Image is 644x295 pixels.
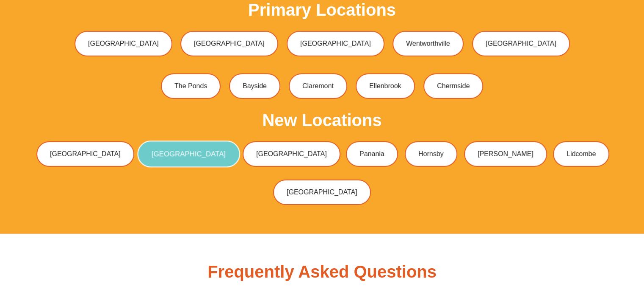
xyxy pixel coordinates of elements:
[137,140,240,167] a: [GEOGRAPHIC_DATA]
[174,83,207,90] span: The Ponds
[180,31,278,56] a: [GEOGRAPHIC_DATA]
[243,83,267,90] span: Bayside
[392,31,464,56] a: Wentworthville
[405,141,457,167] a: Hornsby
[229,73,280,99] a: Bayside
[464,141,547,167] a: [PERSON_NAME]
[161,73,221,99] a: The Ponds
[289,73,347,99] a: Claremont
[302,83,334,90] span: Claremont
[50,151,121,157] span: [GEOGRAPHIC_DATA]
[602,254,644,295] iframe: Chat Widget
[88,40,159,47] span: [GEOGRAPHIC_DATA]
[273,180,371,205] a: [GEOGRAPHIC_DATA]
[248,1,396,18] h2: Primary Locations
[486,40,556,47] span: [GEOGRAPHIC_DATA]
[423,73,483,99] a: Chermside
[262,112,381,129] h2: New Locations
[36,141,134,167] a: [GEOGRAPHIC_DATA]
[152,151,226,158] span: [GEOGRAPHIC_DATA]
[243,141,340,167] a: [GEOGRAPHIC_DATA]
[478,151,533,157] span: [PERSON_NAME]
[369,83,401,90] span: Ellenbrook
[406,40,450,47] span: Wentworthville
[472,31,570,56] a: [GEOGRAPHIC_DATA]
[256,151,327,157] span: [GEOGRAPHIC_DATA]
[346,141,398,167] a: Panania
[194,40,265,47] span: [GEOGRAPHIC_DATA]
[287,189,357,196] span: [GEOGRAPHIC_DATA]
[359,151,384,157] span: Panania
[553,141,609,167] a: Lidcombe
[356,73,415,99] a: Ellenbrook
[418,151,444,157] span: Hornsby
[300,40,371,47] span: [GEOGRAPHIC_DATA]
[567,151,596,157] span: Lidcombe
[75,31,172,56] a: [GEOGRAPHIC_DATA]
[437,83,470,90] span: Chermside
[287,31,384,56] a: [GEOGRAPHIC_DATA]
[207,263,437,280] h2: Frequently Asked Questions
